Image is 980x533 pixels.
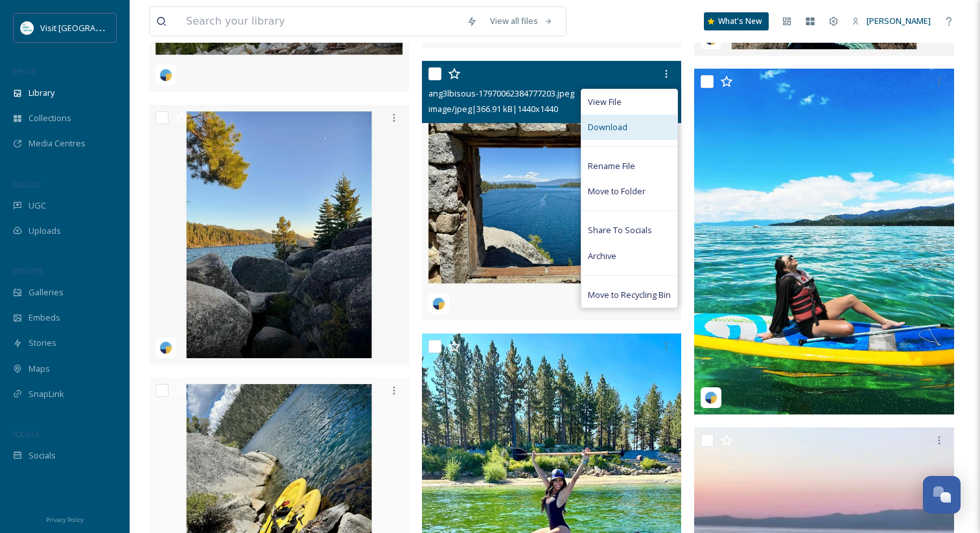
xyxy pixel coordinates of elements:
[29,199,46,212] span: UGC
[422,61,682,321] img: ang3lbisous-17970062384777203.jpeg
[13,67,36,76] span: MEDIA
[432,297,445,310] img: snapsea-logo.png
[705,391,717,404] img: snapsea-logo.png
[588,250,616,262] span: Archive
[867,15,931,27] span: [PERSON_NAME]
[29,337,56,349] span: Stories
[29,225,61,237] span: Uploads
[13,266,43,276] span: WIDGETS
[46,511,84,527] a: Privacy Policy
[923,476,961,514] button: Open Chat
[29,286,64,299] span: Galleries
[704,12,769,30] a: What's New
[428,103,558,115] span: image/jpeg | 366.91 kB | 1440 x 1440
[588,160,635,172] span: Rename File
[13,179,41,189] span: COLLECT
[694,69,954,414] img: _campajess-17915184756154829.jpeg
[29,388,64,400] span: SnapLink
[180,7,460,36] input: Search your library
[29,112,71,124] span: Collections
[159,341,172,354] img: snapsea-logo.png
[29,363,50,375] span: Maps
[29,312,60,324] span: Embeds
[29,87,54,99] span: Library
[149,105,409,365] img: ang3lbisous-18398930806140748.jpeg
[588,224,652,236] span: Share To Socials
[46,516,84,524] span: Privacy Policy
[29,137,86,150] span: Media Centres
[428,87,574,99] span: ang3lbisous-17970062384777203.jpeg
[159,69,172,82] img: snapsea-logo.png
[588,96,622,108] span: View File
[13,429,39,439] span: SOCIALS
[29,449,56,462] span: Socials
[588,185,646,198] span: Move to Folder
[588,289,671,301] span: Move to Recycling Bin
[588,121,627,133] span: Download
[21,21,34,34] img: download.jpeg
[40,21,141,34] span: Visit [GEOGRAPHIC_DATA]
[484,8,559,34] a: View all files
[845,8,937,34] a: [PERSON_NAME]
